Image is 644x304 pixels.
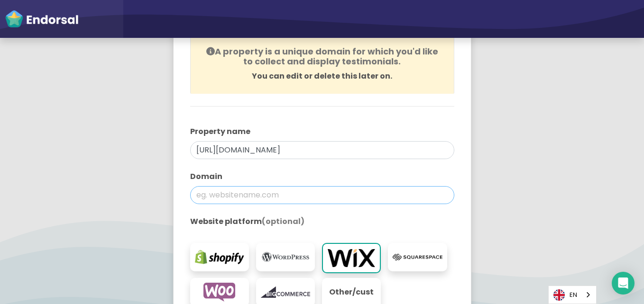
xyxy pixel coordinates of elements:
[549,286,596,304] a: EN
[195,283,244,302] img: woocommerce.com-logo.png
[190,216,454,227] label: Website platform
[190,186,454,204] input: eg. websitename.com
[262,216,304,227] span: (optional)
[5,9,79,28] img: endorsal-logo-white@2x.png
[548,286,597,304] aside: Language selected: English
[261,283,310,302] img: bigcommerce.com-logo.png
[190,141,454,159] input: eg. My Website
[328,249,375,268] img: wix.com-logo.png
[548,286,597,304] div: Language
[612,272,635,295] div: Open Intercom Messenger
[261,248,310,267] img: wordpress.org-logo.png
[190,171,454,182] label: Domain
[393,248,442,267] img: squarespace.com-logo.png
[195,248,244,267] img: shopify.com-logo.png
[202,71,442,82] p: You can edit or delete this later on.
[190,126,454,137] label: Property name
[202,46,442,67] h4: A property is a unique domain for which you'd like to collect and display testimonials.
